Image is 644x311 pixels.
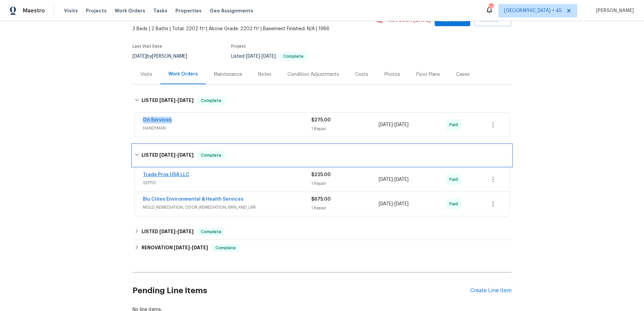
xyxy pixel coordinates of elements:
[246,54,276,59] span: -
[174,245,190,250] span: [DATE]
[280,54,306,58] span: Complete
[287,71,339,78] div: Condition Adjustments
[159,153,194,157] span: -
[175,7,202,14] span: Properties
[177,229,194,234] span: [DATE]
[210,7,253,14] span: Geo Assignments
[379,176,409,183] span: -
[214,71,242,78] div: Maintenance
[23,7,45,14] span: Maestro
[159,229,194,234] span: -
[379,201,409,207] span: -
[143,204,311,211] span: MOLD_REMEDIATION, ODOR_REMEDIATION, BRN_AND_LRR
[132,54,147,59] span: [DATE]
[174,245,208,250] span: -
[198,228,224,235] span: Complete
[132,240,512,256] div: RENOVATION [DATE]-[DATE]Complete
[198,152,224,159] span: Complete
[504,7,562,14] span: [GEOGRAPHIC_DATA] + 45
[394,177,409,182] span: [DATE]
[115,7,145,14] span: Work Orders
[470,288,512,294] div: Create Line Item
[132,52,195,60] div: by [PERSON_NAME]
[213,245,238,251] span: Complete
[143,118,172,122] a: On Services
[132,90,512,111] div: LISTED [DATE]-[DATE]Complete
[159,98,175,103] span: [DATE]
[311,205,379,211] div: 1 Repair
[384,71,400,78] div: Photos
[132,145,512,166] div: LISTED [DATE]-[DATE]Complete
[142,228,194,236] h6: LISTED
[456,71,470,78] div: Cases
[153,8,167,13] span: Tasks
[141,71,152,78] div: Visits
[311,172,331,177] span: $225.00
[262,54,276,59] span: [DATE]
[379,122,393,127] span: [DATE]
[394,122,409,127] span: [DATE]
[449,201,461,207] span: Paid
[311,125,379,132] div: 1 Repair
[246,54,260,59] span: [DATE]
[198,97,224,104] span: Complete
[159,229,175,234] span: [DATE]
[192,245,208,250] span: [DATE]
[416,71,440,78] div: Floor Plans
[489,4,493,11] div: 739
[132,44,162,48] span: Last Visit Date
[311,180,379,187] div: 1 Repair
[231,54,307,59] span: Listed
[593,7,634,14] span: [PERSON_NAME]
[379,121,409,128] span: -
[132,25,376,32] span: 3 Beds | 2 Baths | Total: 2202 ft² | Above Grade: 2202 ft² | Basement Finished: N/A | 1986
[231,44,246,48] span: Project
[177,153,194,157] span: [DATE]
[258,71,271,78] div: Notes
[132,224,512,240] div: LISTED [DATE]-[DATE]Complete
[142,151,194,159] h6: LISTED
[142,97,194,105] h6: LISTED
[159,98,194,103] span: -
[379,177,393,182] span: [DATE]
[394,202,409,206] span: [DATE]
[143,125,311,132] span: HANDYMAN
[132,275,470,306] h2: Pending Line Items
[177,98,194,103] span: [DATE]
[449,121,461,128] span: Paid
[143,179,311,186] span: SEPTIC
[86,7,107,14] span: Projects
[159,153,175,157] span: [DATE]
[311,118,331,122] span: $275.00
[379,202,393,206] span: [DATE]
[449,176,461,183] span: Paid
[64,7,78,14] span: Visits
[143,172,190,177] a: Trade Pros USA LLC
[168,71,198,77] div: Work Orders
[143,197,244,202] a: Blu Cities Environmental & Health Services
[355,71,368,78] div: Costs
[311,197,331,202] span: $675.00
[142,244,208,252] h6: RENOVATION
